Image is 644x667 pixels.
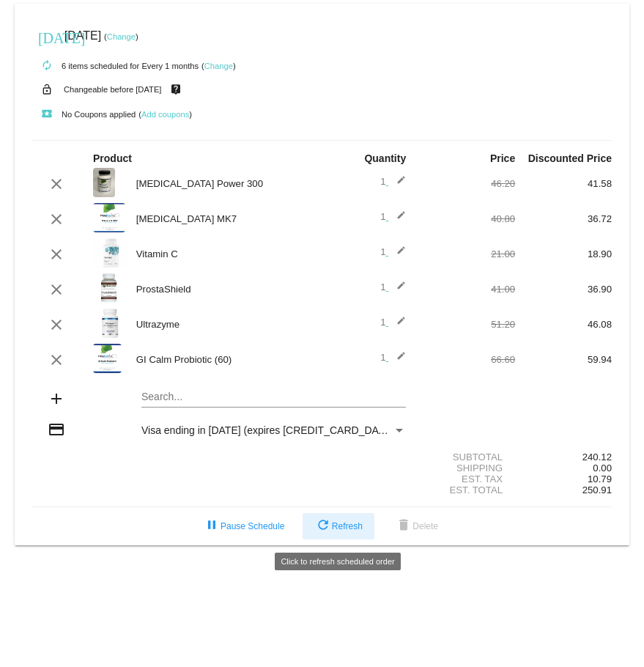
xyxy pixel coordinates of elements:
mat-icon: edit [388,281,406,298]
span: 1 [380,246,406,257]
img: CoQ10-Power-300-label-scaled.jpg [93,168,115,197]
span: 1 [380,211,406,222]
div: ProstaShield [129,284,322,295]
mat-icon: [DATE] [38,28,56,45]
mat-icon: autorenew [38,57,56,75]
div: 21.00 [418,248,515,259]
div: 46.20 [418,178,515,189]
mat-icon: edit [388,175,406,193]
mat-icon: clear [48,316,65,333]
span: Refresh [314,521,363,531]
mat-icon: refresh [314,517,332,535]
small: Changeable before [DATE] [64,85,162,94]
mat-icon: clear [48,175,65,193]
div: Subtotal [418,452,515,463]
div: 66.60 [418,354,515,365]
button: Refresh [303,513,374,539]
mat-icon: edit [388,351,406,369]
div: 41.58 [515,178,612,189]
small: No Coupons applied [32,110,136,119]
mat-icon: lock_open [38,80,56,99]
div: Est. Tax [418,473,515,484]
mat-icon: live_help [167,80,185,99]
img: Vitamin-K-MK7-label.png [93,203,125,232]
div: 51.20 [418,319,515,330]
div: 36.90 [515,284,612,295]
div: [MEDICAL_DATA] MK7 [129,213,322,224]
small: ( ) [104,32,138,41]
button: Delete [383,513,450,539]
span: 1 [380,281,406,292]
div: 240.12 [515,452,612,463]
span: 10.79 [588,473,612,484]
mat-icon: pause [203,517,221,535]
div: Ultrazyme [129,319,322,330]
div: 46.08 [515,319,612,330]
a: Change [204,62,233,70]
strong: Quantity [364,152,406,164]
span: 1 [380,352,406,363]
mat-select: Payment Method [141,424,406,436]
span: 0.00 [593,463,612,473]
mat-icon: edit [388,316,406,333]
strong: Price [490,152,515,164]
div: Vitamin C [129,248,322,259]
mat-icon: add [48,390,65,408]
div: 40.80 [418,213,515,224]
img: ProstaShield-label-1.png [93,273,125,303]
img: Ultrazyme-label.png [93,309,127,338]
small: 6 items scheduled for Every 1 months [32,62,199,70]
strong: Product [93,152,132,164]
small: ( ) [138,110,192,119]
div: Shipping [418,463,515,473]
mat-icon: delete [395,517,412,535]
div: 18.90 [515,248,612,259]
mat-icon: clear [48,281,65,298]
span: Pause Schedule [203,521,284,531]
mat-icon: clear [48,210,65,228]
span: Delete [395,521,438,531]
mat-icon: edit [388,246,406,263]
img: Vitamin-C-new-label.png [93,238,129,268]
mat-icon: credit_card [48,421,65,438]
div: 59.94 [515,354,612,365]
span: 1 [380,317,406,328]
mat-icon: clear [48,351,65,369]
mat-icon: edit [388,210,406,228]
div: 41.00 [418,284,515,295]
div: GI Calm Probiotic (60) [129,354,322,365]
div: 36.72 [515,213,612,224]
strong: Discounted Price [528,152,612,164]
a: Change [107,32,136,41]
input: Search... [141,391,406,403]
button: Pause Schedule [191,513,296,539]
mat-icon: local_play [38,106,56,123]
span: Visa ending in [DATE] (expires [CREDIT_CARD_DATA]) [141,424,396,436]
small: ( ) [201,62,236,70]
mat-icon: clear [48,246,65,263]
img: GI-Calm-60-label.png [93,344,122,373]
span: 250.91 [582,484,612,495]
div: [MEDICAL_DATA] Power 300 [129,178,322,189]
a: Add coupons [141,110,189,119]
span: 1 [380,176,406,187]
div: Est. Total [418,484,515,495]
